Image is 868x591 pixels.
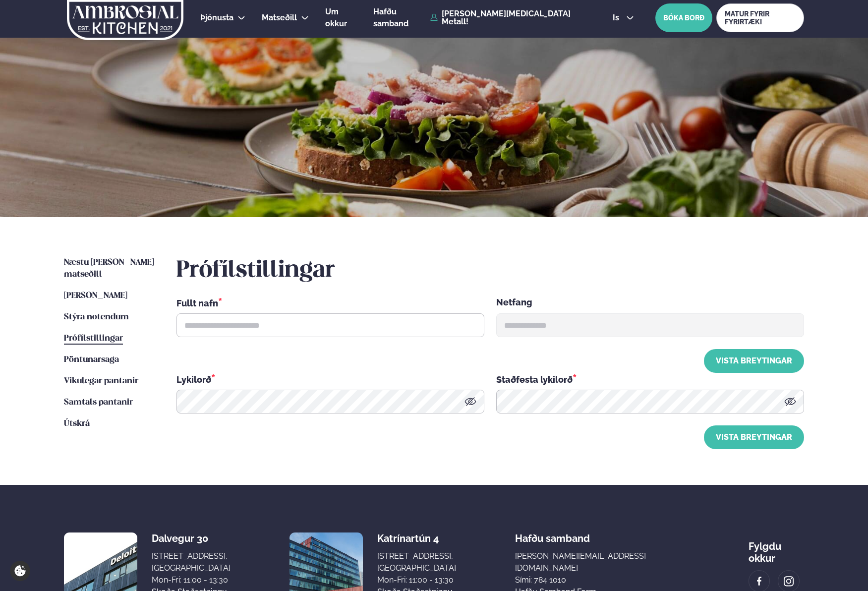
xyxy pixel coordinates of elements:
a: [PERSON_NAME] [64,290,127,302]
span: Hafðu samband [515,525,590,544]
div: Netfang [496,296,804,309]
img: image alt [783,576,794,587]
a: Stýra notendum [64,311,129,323]
div: Katrínartún 4 [377,532,456,544]
a: Um okkur [325,6,357,30]
span: Samtals pantanir [64,398,133,407]
button: BÓKA BORÐ [655,3,712,32]
a: Matseðill [262,12,297,24]
span: Pöntunarsaga [64,355,119,364]
span: [PERSON_NAME] [64,292,127,300]
span: Útskrá [64,419,90,428]
div: Mon-Fri: 11:00 - 13:30 [377,574,456,586]
span: Prófílstillingar [64,334,123,343]
a: Prófílstillingar [64,333,123,345]
span: Um okkur [325,7,347,28]
div: Staðfesta lykilorð [496,373,804,386]
a: Cookie settings [10,561,30,581]
a: Útskrá [64,418,90,430]
div: [STREET_ADDRESS], [GEOGRAPHIC_DATA] [152,550,231,574]
button: Vista breytingar [704,349,804,373]
a: Vikulegar pantanir [64,375,138,387]
span: Hafðu samband [373,7,408,28]
a: Pöntunarsaga [64,354,119,366]
div: Dalvegur 30 [152,532,231,544]
div: Lykilorð [176,373,484,386]
a: Samtals pantanir [64,397,133,409]
span: Stýra notendum [64,313,129,321]
a: MATUR FYRIR FYRIRTÆKI [716,3,804,32]
button: Vista breytingar [704,425,804,449]
span: Næstu [PERSON_NAME] matseðill [64,258,154,279]
div: Fylgdu okkur [749,532,805,564]
span: Vikulegar pantanir [64,377,138,385]
a: [PERSON_NAME][EMAIL_ADDRESS][DOMAIN_NAME] [515,550,690,574]
div: Mon-Fri: 11:00 - 13:30 [152,574,231,586]
button: is [605,14,642,22]
div: [STREET_ADDRESS], [GEOGRAPHIC_DATA] [377,550,456,574]
a: Næstu [PERSON_NAME] matseðill [64,257,157,281]
a: Hafðu samband [373,6,425,30]
div: Fullt nafn [176,296,484,309]
a: Þjónusta [200,12,233,24]
span: Matseðill [262,13,297,22]
a: [PERSON_NAME][MEDICAL_DATA] Metall! [430,10,589,26]
span: Þjónusta [200,13,233,22]
span: is [613,14,622,22]
h2: Prófílstillingar [176,257,804,285]
img: image alt [754,576,765,587]
p: Sími: 784 1010 [515,574,690,586]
